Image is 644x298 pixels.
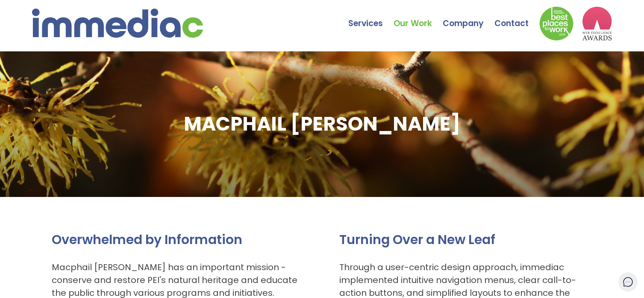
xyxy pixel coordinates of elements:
h2: Turning Over a New Leaf [339,231,586,248]
a: Services [348,2,394,32]
a: Our Work [394,2,443,32]
a: Company [443,2,494,32]
img: logo2_wea_nobg.webp [582,6,612,41]
img: immediac [32,9,203,38]
h2: Overwhelmed by Information [52,231,305,248]
h1: MACPHAIL [PERSON_NAME] [184,112,460,137]
a: Contact [494,2,539,32]
img: Down [539,6,573,41]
